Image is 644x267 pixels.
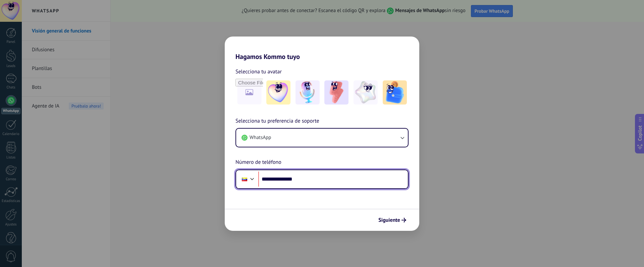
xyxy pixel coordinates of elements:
button: WhatsApp [236,129,408,147]
img: -3.jpeg [324,80,348,105]
h2: Hagamos Kommo tuyo [225,37,419,61]
button: Siguiente [375,214,409,226]
span: WhatsApp [250,134,271,141]
span: Selecciona tu preferencia de soporte [235,117,319,126]
img: -5.jpeg [383,80,407,105]
span: Siguiente [378,218,400,222]
img: -4.jpeg [354,80,378,105]
img: -2.jpeg [296,80,320,105]
span: Número de teléfono [235,158,281,167]
div: Venezuela: + 58 [238,172,251,186]
img: -1.jpeg [266,80,290,105]
span: Selecciona tu avatar [235,67,282,76]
